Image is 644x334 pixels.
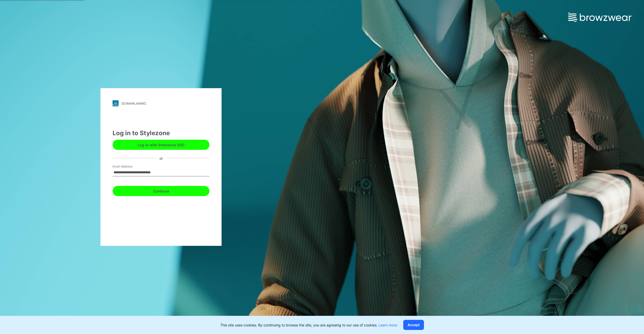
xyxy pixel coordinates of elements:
[379,323,397,327] a: Learn more
[113,186,209,196] button: Continue
[113,100,209,106] a: [DOMAIN_NAME]
[122,102,146,105] div: [DOMAIN_NAME]
[113,140,209,150] button: Log in with Enterprise SSO
[113,129,209,138] div: Log in to Stylezone
[403,320,424,330] button: Accept
[220,322,397,328] p: This site uses cookies. By continuing to browse the site, you are agreeing to our use of cookies.
[155,155,167,161] div: or
[568,13,631,22] img: browzwear-logo.e42bd6dac1945053ebaf764b6aa21510.svg
[113,164,148,169] label: Email Address
[113,100,119,106] img: stylezone-logo.562084cfcfab977791bfbf7441f1a819.svg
